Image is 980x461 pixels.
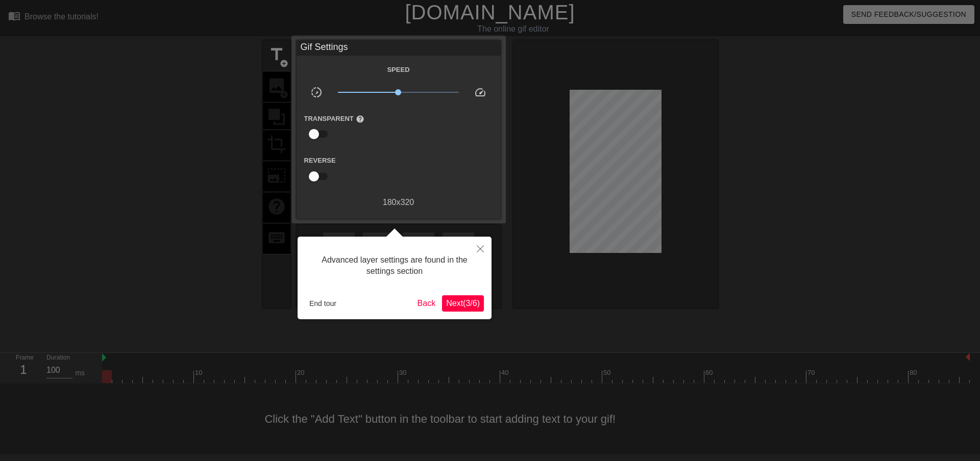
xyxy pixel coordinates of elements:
div: Advanced layer settings are found in the settings section [305,244,484,288]
button: End tour [305,296,340,311]
button: Back [413,295,440,312]
button: Close [469,237,492,260]
button: Next [442,295,484,312]
span: Next ( 3 / 6 ) [446,299,480,308]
